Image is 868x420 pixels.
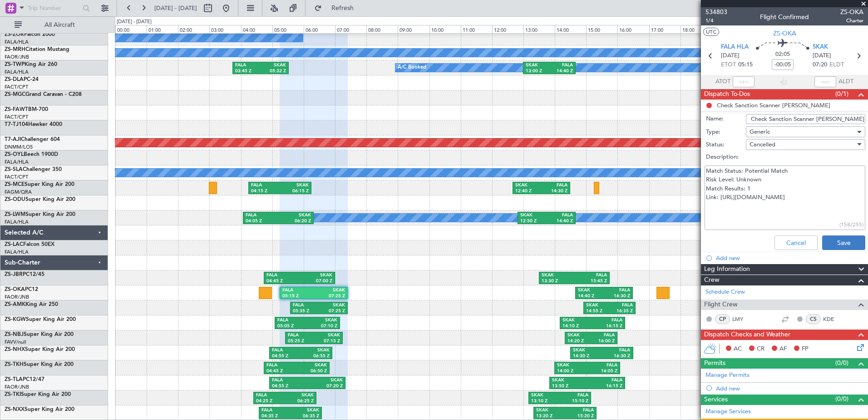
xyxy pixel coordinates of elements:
div: SKAK [285,392,314,399]
div: SKAK [536,407,565,414]
div: 05:25 Z [288,338,314,345]
div: 01:00 [147,25,178,33]
div: 14:20 Z [567,338,591,345]
div: 15:45 Z [574,278,607,285]
div: 15:20 Z [565,413,593,420]
div: SKAK [278,212,311,219]
a: ZS-LWMSuper King Air 200 [5,212,75,217]
div: 04:25 Z [256,398,285,405]
span: ZS-LWM [5,212,25,217]
div: 13:20 Z [536,413,565,420]
button: Refresh [310,1,365,15]
div: FALA [251,182,280,189]
label: Type: [706,128,746,137]
div: 04:00 [241,25,272,33]
a: Manage Permits [705,371,750,380]
span: Generic [750,128,770,136]
div: FALA [277,317,307,324]
div: FALA [549,62,573,69]
div: 16:00 [617,25,649,33]
div: 04:05 Z [246,218,278,225]
span: ZS-TLA [5,377,23,382]
div: 07:25 Z [314,293,345,300]
span: Crew [704,275,720,285]
button: Cancel [774,235,818,250]
div: 05:32 Z [261,68,286,75]
a: ZS-MGCGrand Caravan - C208 [5,92,82,97]
div: FALA [235,62,261,69]
span: ELDT [829,60,844,70]
div: 07:20 Z [307,383,343,390]
div: 10:00 [429,25,461,33]
div: FALA [587,377,622,384]
div: Flight Confirmed [760,12,809,22]
div: FALA [560,392,588,399]
div: 06:20 Z [278,218,311,225]
a: FALA/HLA [5,249,29,255]
a: FACT/CPT [5,84,28,90]
div: 03:00 [209,25,241,33]
a: ZS-NHXSuper King Air 200 [5,347,75,352]
div: 13:00 [523,25,555,33]
div: 08:00 [366,25,398,33]
div: SKAK [567,332,591,339]
a: ZS-NBJSuper King Air 200 [5,332,74,337]
div: 14:30 Z [542,188,568,195]
span: All Aircraft [24,22,96,28]
span: ZS-FAW [5,107,25,112]
div: FALA [266,272,299,279]
span: Charter [840,17,863,25]
a: ZS-OYLBeech 1900D [5,152,58,157]
div: 14:10 Z [562,323,592,330]
span: AF [779,345,787,354]
span: (0/1) [835,89,848,99]
div: SKAK [301,347,329,354]
div: FALA [574,272,607,279]
div: 15:10 Z [560,398,588,405]
div: 14:00 Z [557,368,587,375]
a: ZS-MRHCitation Mustang [5,47,69,52]
span: Dispatch Checks and Weather [704,330,790,340]
span: T7-AJI [5,137,21,142]
div: 16:35 Z [609,308,633,315]
div: 03:45 Z [235,68,261,75]
div: 13:10 Z [531,398,560,405]
a: FAGM/QRA [5,189,32,195]
div: 16:15 Z [587,383,622,390]
div: SKAK [557,362,587,369]
input: --:-- [733,76,755,87]
a: ZS-MCESuper King Air 200 [5,182,74,187]
div: 04:15 Z [251,188,280,195]
span: 07:20 [813,60,827,70]
span: ZS-TKI [5,392,21,397]
a: ZS-TWPKing Air 260 [5,62,57,67]
a: T7-TJ104Hawker 4000 [5,122,62,127]
span: Permits [704,358,725,369]
div: SKAK [300,272,332,279]
div: 16:15 Z [592,323,622,330]
span: CR [757,345,764,354]
div: SKAK [297,362,327,369]
a: T7-AJIChallenger 604 [5,137,60,142]
a: ZS-KGWSuper King Air 200 [5,317,76,322]
div: SKAK [261,62,286,69]
div: SKAK [552,377,587,384]
div: 12:50 Z [520,218,547,225]
div: SKAK [526,62,549,69]
div: FALA [272,377,307,384]
a: FACT/CPT [5,174,28,180]
div: FALA [609,302,633,309]
span: ZS-OKA [840,7,863,17]
div: 07:00 [335,25,366,33]
a: LMY [732,315,753,323]
div: 05:00 [272,25,304,33]
div: 14:30 Z [573,353,602,360]
a: ZS-ODUSuper King Air 200 [5,197,75,202]
div: CP [715,314,730,324]
div: 13:30 Z [542,278,574,285]
div: 14:40 Z [547,218,573,225]
span: (0/0) [835,394,848,404]
div: 15:00 [586,25,617,33]
span: ZS-ZOR [5,32,24,37]
div: 04:35 Z [261,413,290,420]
